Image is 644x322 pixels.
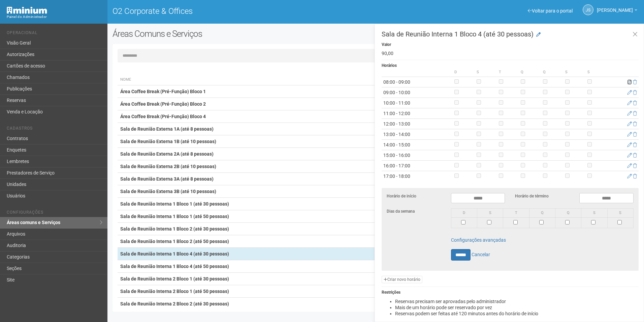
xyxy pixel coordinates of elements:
li: Configurações [7,210,102,217]
h1: O2 Corporate & Offices [112,7,371,16]
li: Operacional [7,30,102,37]
strong: Sala de Reunião Externa 1B (até 10 pessoas) [120,139,216,144]
a: [PERSON_NAME] [597,8,637,14]
a: Excluir horário [633,153,637,158]
td: 11:00 - 12:00 [382,108,453,119]
td: 08:00 - 09:00 [382,77,453,87]
strong: Sala de Reunião Interna 1 Bloco 1 (até 30 pessoas) [120,201,229,207]
strong: Sala de Reunião Externa 3A (até 8 pessoas) [120,176,214,182]
a: Editar horário [627,173,632,179]
strong: Sala de Reunião Interna 2 Bloco 2 (até 30 pessoas) [120,301,229,306]
td: 14:00 - 15:00 [382,140,453,150]
td: 16:00 - 17:00 [382,161,453,171]
li: 90,00 [382,50,639,56]
td: 15:00 - 16:00 [382,150,453,161]
th: Q [529,209,555,218]
th: T [503,209,529,218]
a: Excluir horário [633,142,637,147]
td: 09:00 - 10:00 [382,87,453,98]
th: S [586,68,608,77]
div: Painel do Administrador [7,14,102,20]
strong: Sala de Reunião Interna 2 Bloco 1 (até 50 pessoas) [120,289,229,294]
a: Editar horário [627,111,632,116]
strong: Área Coffee Break (Pré-Função) Bloco 1 [120,89,206,94]
td: 10:00 - 11:00 [382,98,453,108]
li: Reservas podem ser feitas até 120 minutos antes do horário de início [395,311,639,317]
th: D [451,209,477,218]
strong: Sala de Reunião Externa 2A (até 8 pessoas) [120,151,214,157]
th: S [563,68,586,77]
strong: Sala de Reunião Externa 2B (até 10 pessoas) [120,164,216,169]
span: Jeferson Souza [597,1,633,13]
a: Cancelar [472,252,490,257]
a: JS [583,4,593,15]
strong: Sala de Reunião Interna 1 Bloco 2 (até 50 pessoas) [120,239,229,244]
a: Modificar Área comum [536,31,541,38]
a: Criar novo horário [382,276,422,283]
th: Nome [118,74,485,85]
th: Q [541,68,563,77]
h3: Sala de Reunião Interna 1 Bloco 4 (até 30 pessoas) [382,31,639,37]
strong: Sala de Reunião Interna 1 Bloco 4 (até 30 pessoas) [120,251,229,257]
strong: Sala de Reunião Interna 1 Bloco 2 (até 30 pessoas) [120,226,229,232]
h2: Áreas Comuns e Serviços [112,29,326,39]
a: Excluir horário [633,132,637,137]
td: 17:00 - 18:00 [382,171,453,182]
a: Editar horário [627,153,632,158]
a: Configurações avançadas [451,237,506,243]
th: T [497,68,519,77]
th: Q [519,68,541,77]
h5: Horários [382,63,639,68]
a: Editar horário [627,79,632,85]
strong: Sala de Reunião Interna 1 Bloco 4 (até 50 pessoas) [120,264,229,269]
strong: Sala de Reunião Externa 3B (até 10 pessoas) [120,189,216,194]
a: Editar horário [627,142,632,147]
strong: Área Coffee Break (Pré-Função) Bloco 4 [120,114,206,119]
th: S [475,68,497,77]
li: Cadastros [7,126,102,133]
h5: Restrições [382,290,639,295]
th: D [453,68,475,77]
th: Q [555,209,581,218]
td: 13:00 - 14:00 [382,129,453,140]
a: Editar horário [627,121,632,127]
a: Excluir horário [633,163,637,168]
img: Minium [7,7,47,14]
th: S [477,209,503,218]
th: S [607,209,633,218]
a: Excluir horário [633,100,637,106]
a: Editar horário [627,90,632,95]
a: Excluir horário [633,111,637,116]
li: Reservas precisam ser aprovadas pelo administrador [395,298,639,304]
strong: Sala de Reunião Interna 2 Bloco 1 (até 30 pessoas) [120,276,229,281]
a: Excluir horário [633,173,637,179]
th: S [581,209,607,218]
a: Editar horário [627,132,632,137]
a: Voltar para o portal [528,8,573,14]
strong: Área Coffee Break (Pré-Função) Bloco 2 [120,101,206,107]
a: Editar horário [627,163,632,168]
li: Mais de um horário pode ser reservado por vez [395,304,639,311]
label: Dias da semana [382,208,446,214]
h5: Valor [382,43,639,47]
a: Excluir horário [633,90,637,95]
a: Editar horário [627,100,632,106]
strong: Sala de Reunião Externa 1A (até 8 pessoas) [120,126,214,132]
a: Excluir horário [633,121,637,127]
label: Horário de início [382,193,446,199]
strong: Sala de Reunião Interna 1 Bloco 1 (até 50 pessoas) [120,214,229,219]
label: Horário de término [510,193,574,199]
a: Excluir horário [633,79,637,85]
td: 12:00 - 13:00 [382,119,453,129]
